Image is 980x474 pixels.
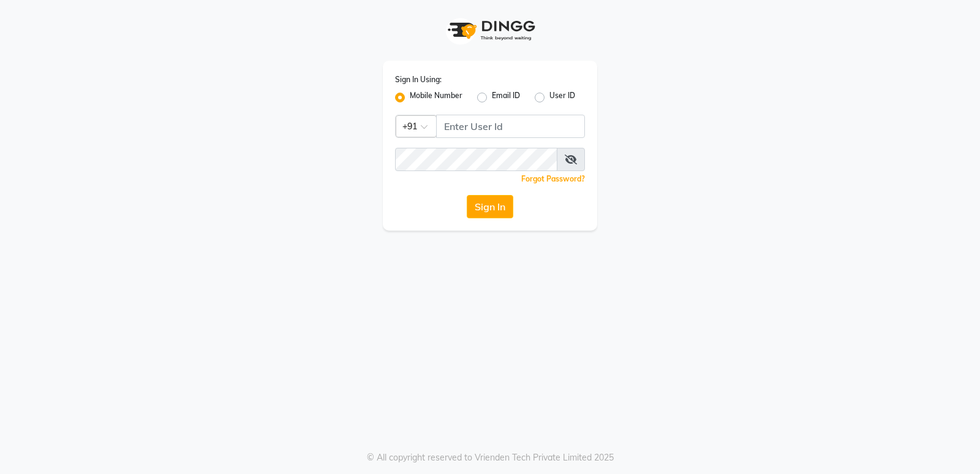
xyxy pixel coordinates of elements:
label: User ID [549,90,575,105]
label: Mobile Number [410,90,462,105]
label: Sign In Using: [395,74,442,85]
button: Sign In [467,195,513,218]
input: Username [436,115,585,138]
img: logo1.svg [441,12,539,48]
input: Username [395,148,557,171]
a: Forgot Password? [521,174,585,183]
label: Email ID [492,90,520,105]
